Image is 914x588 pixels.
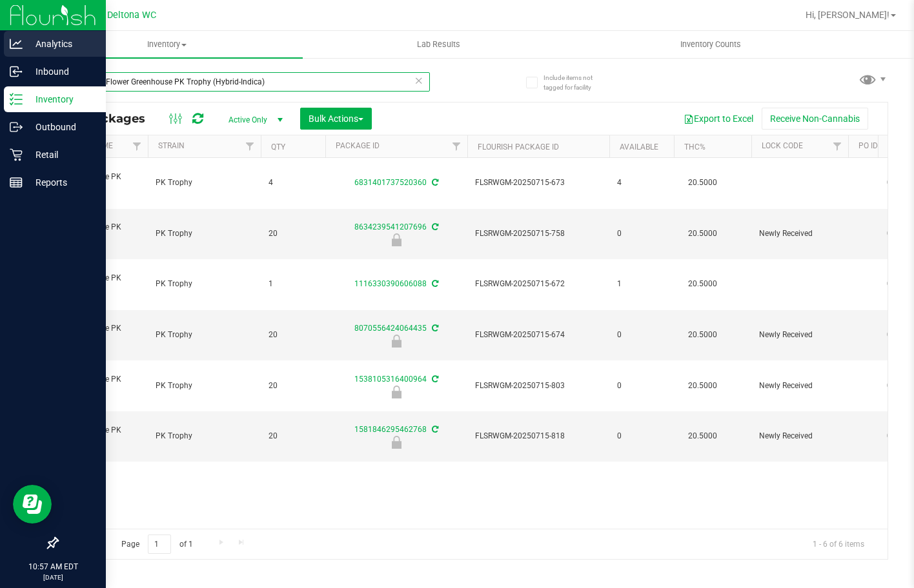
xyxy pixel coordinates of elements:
[269,380,318,392] span: 20
[802,534,875,554] span: 1 - 6 of 6 items
[10,37,23,50] inline-svg: Analytics
[6,561,100,573] p: 10:57 AM EDT
[107,10,156,21] span: Deltona WC
[430,324,438,333] span: Sync from Compliance System
[762,141,803,150] a: Lock Code
[414,72,423,89] span: Clear
[156,278,253,290] span: PK Trophy
[323,386,469,398] div: Newly Received
[156,228,253,240] span: PK Trophy
[13,485,52,524] iframe: Resource center
[269,278,318,290] span: 1
[67,112,158,126] span: All Packages
[663,39,758,50] span: Inventory Counts
[303,31,574,58] a: Lab Results
[574,31,846,58] a: Inventory Counts
[336,141,380,150] a: Package ID
[269,177,318,189] span: 4
[617,177,666,189] span: 4
[354,178,427,187] a: 6831401737520360
[10,148,23,161] inline-svg: Retail
[23,92,100,107] p: Inventory
[543,73,608,92] span: Include items not tagged for facility
[10,121,23,133] inline-svg: Outbound
[475,278,602,290] span: FLSRWGM-20250715-672
[354,324,427,333] a: 8070556424064435
[309,113,363,124] span: Bulk Actions
[620,142,658,152] a: Available
[156,177,253,189] span: PK Trophy
[475,177,602,189] span: FLSRWGM-20250715-673
[156,380,253,392] span: PK Trophy
[682,224,724,243] span: 20.5000
[156,430,253,442] span: PK Trophy
[617,329,666,341] span: 0
[478,142,559,152] a: Flourish Package ID
[400,39,478,50] span: Lab Results
[148,534,171,554] input: 1
[6,573,100,582] p: [DATE]
[110,534,203,554] span: Page of 1
[430,425,438,434] span: Sync from Compliance System
[684,142,706,152] a: THC%
[271,142,285,152] a: Qty
[323,335,469,348] div: Newly Received
[158,141,185,150] a: Strain
[23,36,100,52] p: Analytics
[617,228,666,240] span: 0
[31,39,303,50] span: Inventory
[323,436,469,449] div: Newly Received
[682,173,724,192] span: 20.5000
[354,279,427,288] a: 1116330390606088
[759,228,840,240] span: Newly Received
[430,178,438,187] span: Sync from Compliance System
[269,228,318,240] span: 20
[10,93,23,106] inline-svg: Inventory
[682,275,724,293] span: 20.5000
[759,380,840,392] span: Newly Received
[475,228,602,240] span: FLSRWGM-20250715-758
[57,72,430,92] input: Search Package ID, Item Name, SKU, Lot or Part Number...
[23,119,100,135] p: Outbound
[23,147,100,162] p: Retail
[762,108,868,130] button: Receive Non-Cannabis
[300,108,372,130] button: Bulk Actions
[23,64,100,79] p: Inbound
[858,141,878,150] a: PO ID
[269,430,318,442] span: 20
[31,31,303,58] a: Inventory
[759,430,840,442] span: Newly Received
[269,329,318,341] span: 20
[323,233,469,246] div: Newly Received
[354,375,427,384] a: 1538105316400964
[759,329,840,341] span: Newly Received
[10,65,23,78] inline-svg: Inbound
[682,326,724,344] span: 20.5000
[156,329,253,341] span: PK Trophy
[475,430,602,442] span: FLSRWGM-20250715-818
[617,430,666,442] span: 0
[354,425,427,434] a: 1581846295462768
[475,380,602,392] span: FLSRWGM-20250715-803
[430,222,438,231] span: Sync from Compliance System
[23,175,100,190] p: Reports
[682,377,724,395] span: 20.5000
[806,10,889,20] span: Hi, [PERSON_NAME]!
[430,279,438,288] span: Sync from Compliance System
[239,135,261,157] a: Filter
[617,278,666,290] span: 1
[430,375,438,384] span: Sync from Compliance System
[682,427,724,446] span: 20.5000
[127,135,148,157] a: Filter
[617,380,666,392] span: 0
[475,329,602,341] span: FLSRWGM-20250715-674
[675,108,762,130] button: Export to Excel
[446,135,467,157] a: Filter
[10,176,23,189] inline-svg: Reports
[354,222,427,231] a: 8634239541207696
[827,135,848,157] a: Filter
